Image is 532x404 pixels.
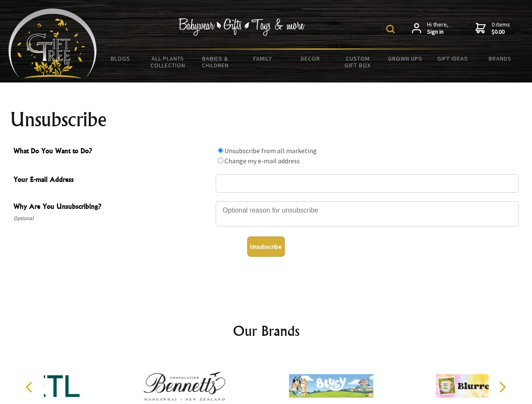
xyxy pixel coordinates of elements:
[239,50,287,67] a: Family
[247,237,285,257] button: Unsubscribe
[334,50,382,74] a: Custom Gift Box
[17,321,516,341] h2: Our Brands
[218,148,223,153] input: What Do You Want to Do?
[179,18,305,36] img: Babywear - Gifts - Toys & more
[13,213,211,223] span: Optional
[381,50,429,67] a: Grown Ups
[192,50,239,74] a: Babies & Children
[225,146,317,155] label: Unsubscribe from all marketing
[21,378,40,396] button: Previous
[144,50,192,74] a: All Plants Collection
[218,158,223,163] input: What Do You Want to Do?
[13,174,211,186] span: Your E-mail Address
[492,28,510,36] strong: $0.00
[476,50,524,67] a: Brands
[427,21,449,36] span: Hi there,
[13,201,211,213] span: Why Are You Unsubscribing?
[10,109,522,130] h1: Unsubscribe
[13,146,211,158] span: What Do You Want to Do?
[476,21,510,36] a: 0 items$0.00
[216,174,519,193] input: Your E-mail Address
[493,378,511,396] button: Next
[216,201,519,226] textarea: Why Are You Unsubscribing?
[386,25,395,33] img: product search
[427,28,449,36] strong: Sign in
[412,21,449,36] a: Hi there,Sign in
[286,50,334,67] a: Decor
[492,21,510,36] span: 0 items
[429,50,476,67] a: Gift Ideas
[97,50,144,67] a: BLOGS
[8,8,97,78] img: Babyware - Gifts - Toys and more...
[225,157,300,165] label: Change my e-mail address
